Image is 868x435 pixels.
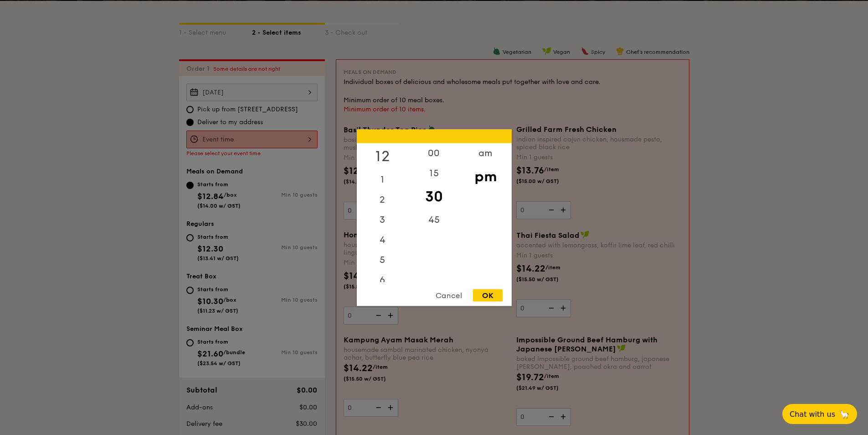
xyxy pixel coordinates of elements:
div: 3 [357,210,408,230]
div: 4 [357,230,408,250]
div: 5 [357,250,408,270]
div: 12 [357,143,408,169]
div: 15 [408,163,460,183]
div: pm [460,163,511,189]
span: Chat with us [790,410,835,419]
button: Chat with us🦙 [782,404,857,424]
div: am [460,143,511,163]
div: 45 [408,210,460,230]
div: 6 [357,270,408,290]
span: 🦙 [839,409,850,419]
div: 00 [408,143,460,163]
div: OK [473,289,503,301]
div: 30 [408,183,460,210]
div: 2 [357,189,408,210]
div: Cancel [426,289,471,301]
div: 1 [357,169,408,189]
